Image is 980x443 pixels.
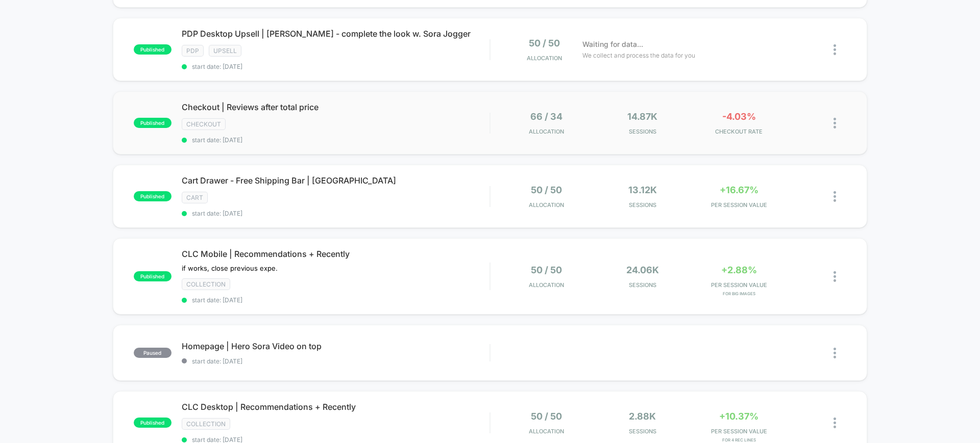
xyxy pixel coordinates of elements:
[597,201,689,209] span: Sessions
[693,281,785,289] span: PER SESSION VALUE
[627,111,657,122] span: 14.87k
[693,201,785,209] span: PER SESSION VALUE
[834,271,836,282] img: close
[182,278,230,290] span: collection
[693,428,785,435] span: PER SESSION VALUE
[629,411,656,422] span: 2.88k
[134,418,171,428] span: published
[182,102,489,112] span: Checkout | Reviews after total price
[530,111,562,122] span: 66 / 34
[529,38,560,48] span: 50 / 50
[134,118,171,128] span: published
[182,296,489,304] span: start date: [DATE]
[182,210,489,217] span: start date: [DATE]
[597,128,689,135] span: Sessions
[834,118,836,128] img: close
[182,402,489,412] span: CLC Desktop | Recommendations + Recently
[834,418,836,428] img: close
[182,175,489,186] span: Cart Drawer - Free Shipping Bar | [GEOGRAPHIC_DATA]
[834,348,836,358] img: close
[182,357,489,365] span: start date: [DATE]
[582,39,643,50] span: Waiting for data...
[834,44,836,55] img: close
[182,341,489,351] span: Homepage | Hero Sora Video on top
[628,185,657,195] span: 13.12k
[693,291,785,296] span: for big images
[182,63,489,70] span: start date: [DATE]
[597,428,689,435] span: Sessions
[182,418,230,430] span: collection
[134,44,171,55] span: published
[531,411,562,422] span: 50 / 50
[529,201,564,209] span: Allocation
[182,249,489,259] span: CLC Mobile | Recommendations + Recently
[722,111,756,122] span: -4.03%
[531,265,562,275] span: 50 / 50
[597,281,689,289] span: Sessions
[531,185,562,195] span: 50 / 50
[134,271,171,281] span: published
[721,265,757,275] span: +2.88%
[527,55,562,62] span: Allocation
[693,128,785,135] span: CHECKOUT RATE
[529,428,564,435] span: Allocation
[182,118,226,130] span: Checkout
[719,411,758,422] span: +10.37%
[134,191,171,201] span: published
[182,45,204,57] span: PDP
[182,29,489,39] span: PDP Desktop Upsell | [PERSON_NAME] - complete the look w. Sora Jogger
[693,437,785,442] span: for 4 rec lines
[182,264,278,272] span: if works, close previous expe.
[720,185,758,195] span: +16.67%
[134,348,171,358] span: paused
[182,192,208,203] span: cart
[182,136,489,144] span: start date: [DATE]
[529,281,564,289] span: Allocation
[834,191,836,202] img: close
[529,128,564,135] span: Allocation
[626,265,659,275] span: 24.06k
[209,45,241,57] span: Upsell
[582,50,695,60] span: We collect and process the data for you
